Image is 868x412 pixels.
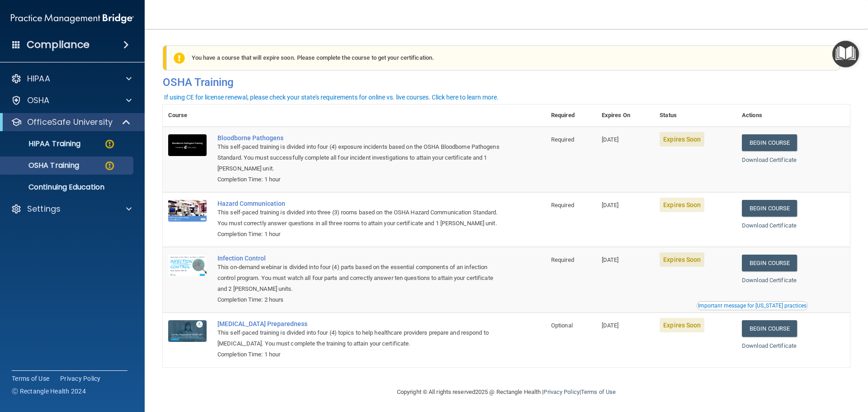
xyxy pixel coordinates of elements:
a: Privacy Policy [60,374,101,383]
div: Completion Time: 1 hour [217,229,500,240]
a: Download Certificate [742,222,797,229]
a: Begin Course [742,200,797,217]
div: If using CE for license renewal, please check your state's requirements for online vs. live cours... [164,94,499,100]
p: Continuing Education [6,183,129,192]
p: HIPAA Training [6,139,80,148]
img: warning-circle.0cc9ac19.png [104,160,115,171]
a: Terms of Use [12,374,49,383]
div: You have a course that will expire soon. Please complete the course to get your certification. [166,45,840,71]
div: This self-paced training is divided into three (3) rooms based on the OSHA Hazard Communication S... [217,207,500,229]
span: Required [551,136,574,143]
a: Download Certificate [742,156,797,163]
button: Open Resource Center [832,41,859,67]
span: Expires Soon [660,252,704,267]
a: OSHA [11,95,132,106]
span: Ⓒ Rectangle Health 2024 [12,387,86,396]
p: OSHA [27,95,50,106]
th: Status [654,104,736,127]
a: Download Certificate [742,277,797,284]
p: OSHA Training [6,161,79,170]
a: Hazard Communication [217,200,500,207]
a: Begin Course [742,134,797,151]
span: Required [551,202,574,208]
span: Expires Soon [660,132,704,147]
th: Actions [736,104,850,127]
h4: Compliance [27,38,90,51]
div: Copyright © All rights reserved 2025 @ Rectangle Health | | [341,378,671,407]
p: HIPAA [27,73,50,84]
a: Download Certificate [742,342,797,349]
button: If using CE for license renewal, please check your state's requirements for online vs. live cours... [163,93,500,102]
a: HIPAA [11,73,132,84]
span: Expires Soon [660,318,704,332]
a: Privacy Policy [543,388,579,395]
span: [DATE] [602,136,619,143]
img: PMB logo [11,9,134,28]
div: This self-paced training is divided into four (4) topics to help healthcare providers prepare and... [217,327,500,349]
th: Course [163,104,212,127]
span: [DATE] [602,322,619,329]
div: This self-paced training is divided into four (4) exposure incidents based on the OSHA Bloodborne... [217,142,500,174]
a: Begin Course [742,320,797,337]
div: Completion Time: 1 hour [217,349,500,360]
p: OfficeSafe University [27,117,113,128]
a: Infection Control [217,255,500,262]
a: [MEDICAL_DATA] Preparedness [217,320,500,327]
th: Expires On [596,104,654,127]
img: exclamation-circle-solid-warning.7ed2984d.png [174,52,185,64]
a: Begin Course [742,255,797,271]
span: [DATE] [602,256,619,263]
span: Optional [551,322,573,329]
h4: OSHA Training [163,76,850,89]
div: Completion Time: 1 hour [217,174,500,185]
span: Required [551,256,574,263]
span: [DATE] [602,202,619,208]
a: Settings [11,204,132,214]
div: Important message for [US_STATE] practices [698,303,807,308]
p: Settings [27,204,61,214]
a: Terms of Use [581,388,616,395]
div: This on-demand webinar is divided into four (4) parts based on the essential components of an inf... [217,262,500,294]
a: OfficeSafe University [11,117,131,128]
button: Read this if you are a dental practitioner in the state of CA [697,301,808,310]
th: Required [546,104,596,127]
img: warning-circle.0cc9ac19.png [104,138,115,150]
div: Completion Time: 2 hours [217,294,500,305]
a: Bloodborne Pathogens [217,134,500,142]
span: Expires Soon [660,198,704,212]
